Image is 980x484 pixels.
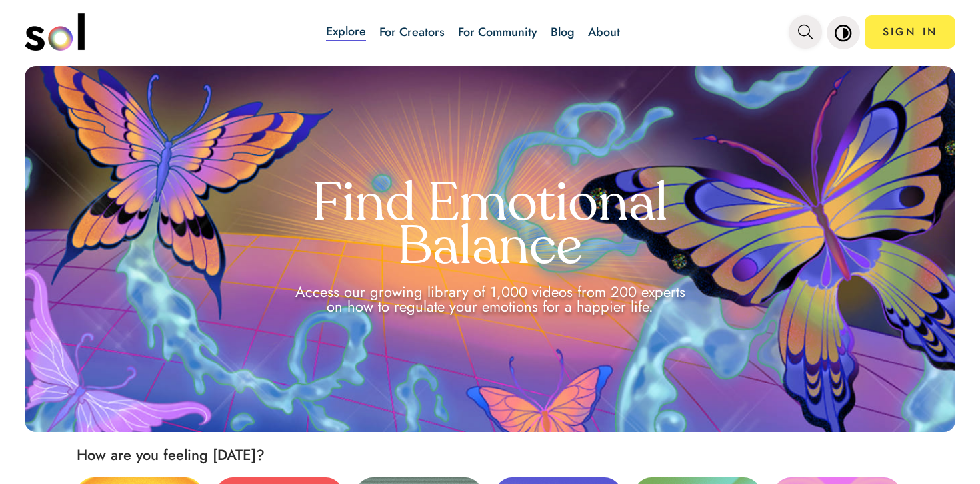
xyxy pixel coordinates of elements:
[286,284,695,314] div: Access our growing library of 1,000 videos from 200 experts on how to regulate your emotions for ...
[326,23,366,41] a: Explore
[551,23,575,41] a: Blog
[865,15,955,49] a: SIGN IN
[77,445,980,464] h2: How are you feeling [DATE]?
[379,23,445,41] a: For Creators
[458,23,537,41] a: For Community
[218,184,763,271] h1: Find Emotional Balance
[588,23,620,41] a: About
[25,9,956,55] nav: main navigation
[25,13,85,51] img: logo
